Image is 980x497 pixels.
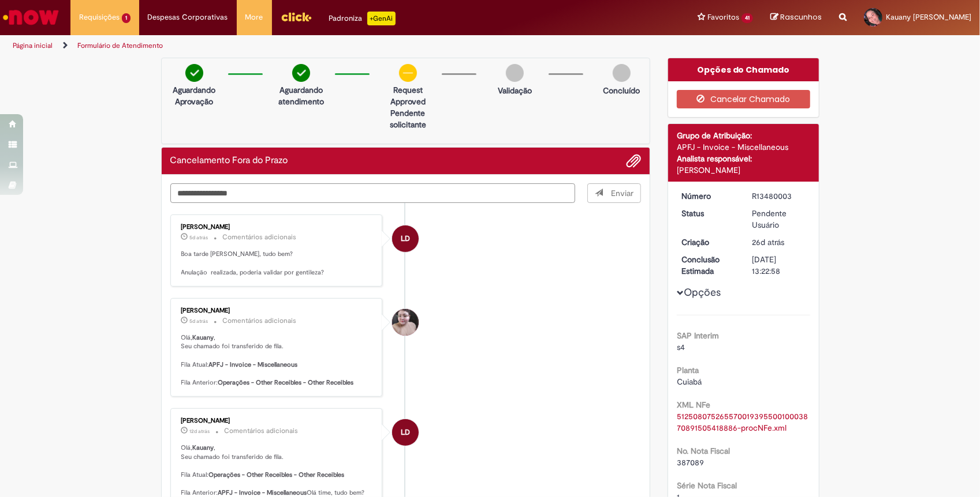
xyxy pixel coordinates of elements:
b: XML NFe [677,400,710,410]
div: Padroniza [329,12,396,25]
time: 25/09/2025 09:46:05 [190,318,208,325]
button: Adicionar anexos [626,153,641,168]
div: APFJ - Invoice - Miscellaneous [677,141,810,153]
span: Rascunhos [780,12,822,22]
span: LD [401,419,410,446]
img: check-circle-green.png [292,64,310,82]
span: 26d atrás [752,237,785,247]
b: Kauany [193,443,214,452]
div: [PERSON_NAME] [181,224,374,231]
div: [DATE] 13:22:58 [752,254,806,277]
h2: Cancelamento Fora do Prazo Histórico de tíquete [170,156,288,166]
div: Larissa Davide [392,225,419,252]
span: Kauany [PERSON_NAME] [886,12,971,22]
img: check-circle-green.png [185,64,203,82]
div: Pendente Usuário [752,208,806,231]
b: Kauany [193,333,214,342]
div: Opções do Chamado [668,58,819,81]
span: 5d atrás [190,318,208,325]
b: Operações - Other Receibles - Other Receibles [209,470,345,479]
img: img-circle-grey.png [613,64,631,82]
small: Comentários adicionais [223,316,297,326]
b: Planta [677,365,699,375]
div: Grupo de Atribuição: [677,130,810,141]
time: 25/09/2025 10:11:43 [190,234,208,241]
span: Favoritos [707,12,739,23]
span: Despesas Corporativas [148,12,228,23]
div: Analista responsável: [677,153,810,164]
time: 04/09/2025 10:22:54 [752,237,785,247]
span: Cuiabá [677,376,702,387]
p: Pendente solicitante [380,107,436,130]
div: Larissa Davide [392,419,419,446]
div: 04/09/2025 10:22:54 [752,236,806,248]
b: No. Nota Fiscal [677,446,730,456]
span: 387089 [677,457,704,468]
button: Cancelar Chamado [677,90,810,108]
b: Série Nota Fiscal [677,480,737,491]
p: Concluído [603,85,640,96]
a: Download de 51250807526557001939550010003870891505418886-procNFe.xml [677,411,808,433]
span: 41 [741,13,753,23]
p: Aguardando Aprovação [166,84,222,107]
b: APFJ - Invoice - Miscellaneous [209,360,298,369]
span: 12d atrás [190,428,210,435]
dt: Número [673,190,744,202]
ul: Trilhas de página [9,35,644,57]
span: More [245,12,263,23]
div: Victoria de Oliveira Alves Paulino [392,309,419,336]
span: LD [401,225,410,253]
span: s4 [677,342,685,352]
small: Comentários adicionais [223,232,297,242]
div: R13480003 [752,190,806,202]
b: Operações - Other Receibles - Other Receibles [218,378,354,387]
time: 17/09/2025 17:03:27 [190,428,210,435]
a: Rascunhos [770,12,822,23]
b: APFJ - Invoice - Miscellaneous [218,488,307,497]
p: Olá, , Seu chamado foi transferido de fila. Fila Atual: Fila Anterior: [181,333,374,387]
dt: Status [673,208,744,219]
p: Validação [498,85,532,96]
img: click_logo_yellow_360x200.png [281,8,312,25]
img: img-circle-grey.png [506,64,524,82]
b: SAP Interim [677,330,719,341]
p: request approved [380,84,436,107]
span: Requisições [79,12,120,23]
span: 5d atrás [190,234,208,241]
small: Comentários adicionais [225,426,299,436]
div: [PERSON_NAME] [181,417,374,424]
div: [PERSON_NAME] [677,164,810,176]
img: ServiceNow [1,6,61,29]
p: +GenAi [367,12,396,25]
dt: Criação [673,236,744,248]
div: [PERSON_NAME] [181,307,374,314]
a: Página inicial [13,41,53,50]
span: 1 [122,13,131,23]
dt: Conclusão Estimada [673,254,744,277]
textarea: Digite sua mensagem aqui... [170,183,576,204]
img: circle-minus.png [399,64,417,82]
p: Aguardando atendimento [273,84,329,107]
a: Formulário de Atendimento [77,41,163,50]
p: Boa tarde [PERSON_NAME], tudo bem? Anulação realizada, poderia validar por gentileza? [181,250,374,277]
